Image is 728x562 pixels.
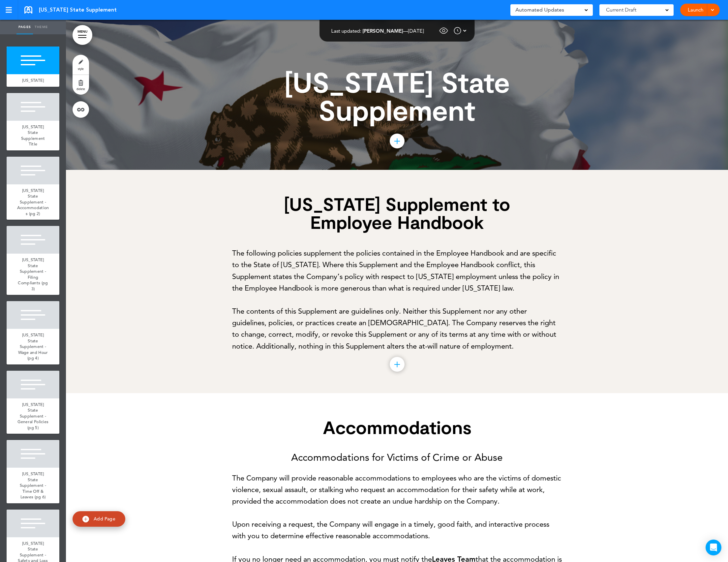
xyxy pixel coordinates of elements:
a: [US_STATE] State Supplement - General Policies (pg 5) [7,398,59,434]
a: Theme [33,20,49,34]
a: [US_STATE] State Supplement - Filing Compliants (pg 3) [7,254,59,295]
h6: Accommodations for Victims of Crime or Abuse [232,453,562,462]
span: Add Page [94,516,115,522]
a: MENU [73,25,92,45]
div: Open Intercom Messenger [706,540,721,555]
span: Last updated: [331,28,361,34]
span: Current Draft [606,5,636,15]
a: Launch [685,4,706,16]
a: Add Page [73,511,125,527]
p: The contents of this Supplement are guidelines only. Neither this Supplement nor any other guidel... [232,305,562,352]
span: [US_STATE] [22,78,44,83]
span: [US_STATE] State Supplement Title [21,124,45,147]
img: arrow-down-white.svg [463,27,467,35]
span: style [78,67,84,71]
span: [US_STATE] State Supplement - Accommodations (pg 2) [17,188,49,216]
a: [US_STATE] State Supplement Title [7,121,59,150]
span: [PERSON_NAME] [363,28,403,34]
h1: Accommodations [232,418,562,436]
span: [US_STATE] State Supplement [39,6,117,14]
span: delete [76,87,85,91]
p: The following policies supplement the policies contained in the Employee Handbook and are specifi... [232,247,562,294]
p: Upon receiving a request, the Company will engage in a timely, good faith, and interactive proces... [232,518,562,542]
span: [US_STATE] State Supplement - Filing Compliants (pg 3) [18,257,48,292]
img: eye_approvals.svg [439,26,449,36]
span: Automated Updates [515,5,564,15]
span: [US_STATE] State Supplement - Wage and Hour (pg 4) [18,332,48,361]
span: [US_STATE] State Supplement [284,65,510,126]
h1: [US_STATE] Supplement to Employee Handbook [232,195,562,231]
a: [US_STATE] State Supplement - Accommodations (pg 2) [7,184,59,220]
p: The Company will provide reasonable accommodations to employees who are the victims of domestic v... [232,472,562,507]
a: delete [73,75,89,95]
span: [US_STATE] State Supplement - Time Off & Leaves (pg 6) [20,471,46,500]
img: time.svg [454,27,462,35]
a: [US_STATE] State Supplement - Time Off & Leaves (pg 6) [7,468,59,503]
img: add.svg [82,516,89,522]
span: [DATE] [408,28,424,34]
span: [US_STATE] State Supplement - General Policies (pg 5) [17,402,49,430]
a: [US_STATE] [7,74,59,87]
a: Pages [16,20,33,34]
div: — [331,28,424,33]
a: [US_STATE] State Supplement - Wage and Hour (pg 4) [7,329,59,364]
a: style [73,55,89,75]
